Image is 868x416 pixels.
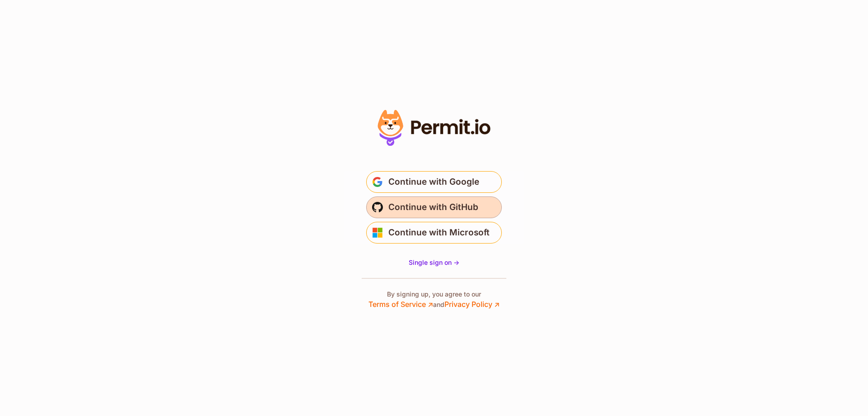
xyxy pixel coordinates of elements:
a: Privacy Policy ↗ [444,300,500,309]
span: Single sign on -> [409,258,459,266]
button: Continue with Google [366,171,502,193]
span: Continue with GitHub [388,200,478,215]
a: Single sign on -> [409,258,459,267]
span: Continue with Google [388,175,479,189]
button: Continue with GitHub [366,196,502,218]
p: By signing up, you agree to our and [368,290,500,310]
button: Continue with Microsoft [366,222,502,244]
span: Continue with Microsoft [388,225,490,240]
a: Terms of Service ↗ [368,300,433,309]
